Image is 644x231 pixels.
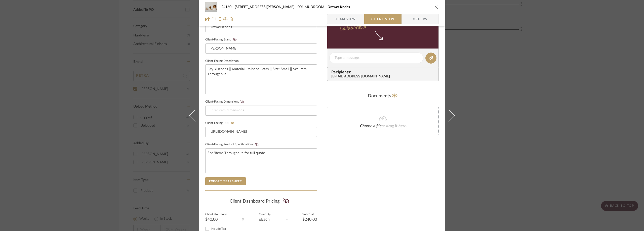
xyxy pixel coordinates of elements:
[327,92,439,100] div: Documents
[231,38,238,41] button: Client-Facing Brand
[229,121,236,125] button: Client-Facing URL
[331,75,436,79] div: [EMAIL_ADDRESS][DOMAIN_NAME]
[211,227,226,230] span: Include Tax
[205,213,227,216] label: Client Unit Price
[434,5,439,9] button: close
[302,213,317,216] label: Subtotal
[286,216,288,222] div: =
[205,2,217,12] img: fc79be2d-2461-4238-931f-3cef5392d336_48x40.jpg
[298,5,328,9] span: 001 MUDROOM
[360,124,382,128] span: Choose a file
[205,38,238,41] label: Client-Facing Brand
[205,100,246,104] label: Client-Facing Dimensions
[259,213,271,216] label: Quantity
[382,124,407,128] span: or drag it here.
[221,5,298,9] span: 24160 - [STREET_ADDRESS][PERSON_NAME]
[205,217,227,221] div: $40.00
[302,217,317,221] div: $240.00
[259,217,271,221] div: 6 Each
[205,121,236,125] label: Client-Facing URL
[205,22,317,32] input: Enter Client-Facing Item Name
[331,70,436,74] span: Recipients:
[205,177,246,185] button: Export Tearsheet
[407,14,433,24] span: Orders
[205,106,317,116] input: Enter item dimensions
[328,5,350,9] span: Drawer Knobs
[205,196,317,207] div: Client Dashboard Pricing
[253,143,260,146] button: Client-Facing Product Specifications
[371,14,394,24] span: Client View
[335,14,356,24] span: Team View
[205,60,239,62] label: Client-Facing Description
[205,143,260,146] label: Client-Facing Product Specifications
[239,100,246,104] button: Client-Facing Dimensions
[229,17,233,21] img: Remove from project
[242,216,244,222] div: X
[205,127,317,137] input: Enter item URL
[205,43,317,54] input: Enter Client-Facing Brand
